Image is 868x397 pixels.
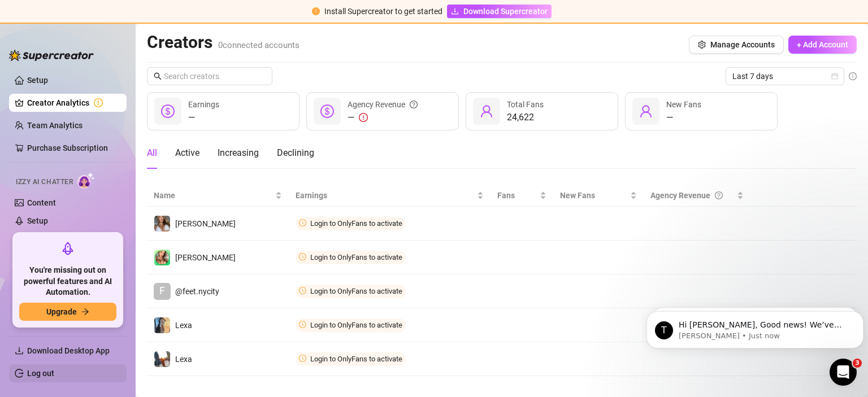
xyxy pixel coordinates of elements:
span: + Add Account [797,40,848,49]
a: Team Analytics [27,121,83,130]
img: Megan [154,216,170,232]
span: Download Supercreator [463,5,548,18]
span: 0 connected accounts [218,40,300,50]
span: clock-circle [299,219,306,226]
span: arrow-right [81,308,89,316]
span: Login to OnlyFans to activate [310,287,402,295]
th: Earnings [289,185,490,207]
span: clock-circle [299,253,306,260]
span: Earnings [296,189,474,202]
iframe: Intercom live chat [830,359,857,386]
span: Login to OnlyFans to activate [310,219,402,228]
span: dollar-circle [161,104,175,118]
span: question-circle [410,98,418,111]
span: Last 7 days [732,68,837,85]
a: Download Supercreator [447,5,552,18]
span: New Fans [560,189,628,202]
img: Lexa [154,317,170,333]
div: — [188,111,219,124]
span: info-circle [849,72,857,80]
span: Total Fans [507,100,544,109]
span: Lexa [175,355,192,364]
h2: Creators [147,32,300,53]
a: Setup [27,216,48,225]
span: clock-circle [299,321,306,328]
span: Izzy AI Chatter [16,177,73,187]
div: — [666,111,701,124]
span: Fans [497,189,537,202]
span: search [154,72,162,80]
img: Megan [154,250,170,265]
div: 24,622 [507,111,544,124]
div: Declining [277,146,314,160]
span: [PERSON_NAME] [175,253,236,262]
th: Name [147,185,289,207]
img: AI Chatter [77,172,95,189]
div: Active [175,146,199,160]
a: Setup [27,76,48,85]
span: question-circle [715,189,723,202]
span: dollar-circle [320,104,334,118]
a: Creator Analytics exclamation-circle [27,94,118,112]
span: exclamation-circle [312,7,320,15]
iframe: Intercom notifications message [642,287,868,367]
a: Purchase Subscription [27,139,118,157]
div: Agency Revenue [348,98,418,111]
span: clock-circle [299,355,306,362]
img: Lexa [154,351,170,367]
span: Manage Accounts [710,40,775,49]
span: Login to OnlyFans to activate [310,321,402,329]
button: Manage Accounts [689,36,784,54]
span: exclamation-circle [359,113,368,122]
span: Login to OnlyFans to activate [310,355,402,363]
span: New Fans [666,100,701,109]
a: Log out [27,369,54,378]
span: user [480,104,493,118]
span: Name [154,189,273,202]
span: Download Desktop App [27,346,110,355]
span: clock-circle [299,287,306,294]
span: download [451,7,459,15]
th: Fans [491,185,553,207]
span: user [639,104,653,118]
div: All [147,146,157,160]
div: — [348,111,418,124]
div: Increasing [218,146,259,160]
div: Agency Revenue [650,189,734,202]
span: @feet.nycity [175,287,219,296]
input: Search creators [164,70,257,82]
span: You're missing out on powerful features and AI Automation. [19,265,116,298]
span: F [159,283,165,299]
button: + Add Account [788,36,857,54]
span: download [15,346,24,355]
span: Install Supercreator to get started [324,7,442,16]
span: rocket [61,242,75,255]
span: calendar [831,73,838,80]
th: New Fans [553,185,644,207]
button: Upgradearrow-right [19,303,116,321]
span: Lexa [175,321,192,330]
span: [PERSON_NAME] [175,219,236,228]
span: setting [698,41,706,49]
span: Earnings [188,100,219,109]
img: logo-BBDzfeDw.svg [9,50,94,61]
span: Login to OnlyFans to activate [310,253,402,261]
span: 3 [853,359,862,368]
a: Content [27,198,56,207]
span: Upgrade [46,307,77,316]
